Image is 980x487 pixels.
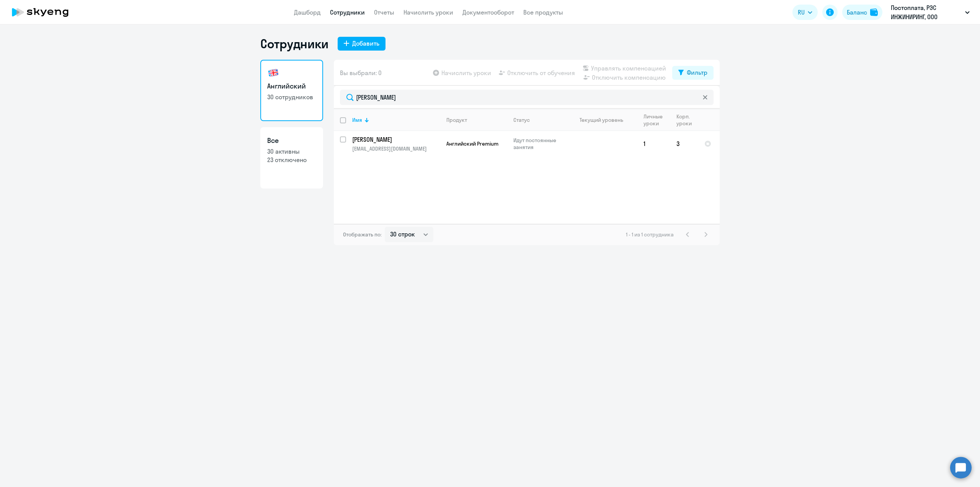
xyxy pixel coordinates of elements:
[847,8,867,17] div: Баланс
[294,8,321,16] a: Дашборд
[644,113,670,127] div: Личные уроки
[842,5,882,20] button: Балансbalance
[626,231,674,238] span: 1 - 1 из 1 сотрудника
[670,131,698,156] td: 3
[792,5,818,20] button: RU
[798,8,805,17] span: RU
[260,36,328,51] h1: Сотрудники
[352,135,439,144] p: [PERSON_NAME]
[267,81,316,91] h3: Английский
[891,3,962,21] p: Постоплата, РЭС ИНЖИНИРИНГ, ООО
[446,116,507,123] div: Продукт
[523,8,563,16] a: Все продукты
[374,8,394,16] a: Отчеты
[352,135,440,144] a: [PERSON_NAME]
[338,37,385,51] button: Добавить
[687,68,707,77] div: Фильтр
[340,68,382,77] span: Вы выбрали: 0
[403,8,453,16] a: Начислить уроки
[637,131,670,156] td: 1
[644,113,663,127] div: Личные уроки
[580,116,623,123] div: Текущий уровень
[260,60,323,121] a: Английский30 сотрудников
[446,116,467,123] div: Продукт
[267,156,316,164] p: 23 отключено
[267,67,279,79] img: english
[676,113,692,127] div: Корп. уроки
[352,145,440,152] p: [EMAIL_ADDRESS][DOMAIN_NAME]
[267,147,316,156] p: 30 активны
[343,231,382,238] span: Отображать по:
[267,93,316,101] p: 30 сотрудников
[513,116,566,123] div: Статус
[267,136,316,146] h3: Все
[887,3,973,21] button: Постоплата, РЭС ИНЖИНИРИНГ, ООО
[330,8,365,16] a: Сотрудники
[260,127,323,189] a: Все30 активны23 отключено
[672,66,714,80] button: Фильтр
[870,8,878,16] img: balance
[676,113,698,127] div: Корп. уроки
[513,116,530,123] div: Статус
[352,116,362,123] div: Имя
[462,8,514,16] a: Документооборот
[446,140,498,147] span: Английский Premium
[572,116,637,123] div: Текущий уровень
[352,116,440,123] div: Имя
[352,39,379,48] div: Добавить
[340,90,714,105] input: Поиск по имени, email, продукту или статусу
[513,137,566,151] p: Идут постоянные занятия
